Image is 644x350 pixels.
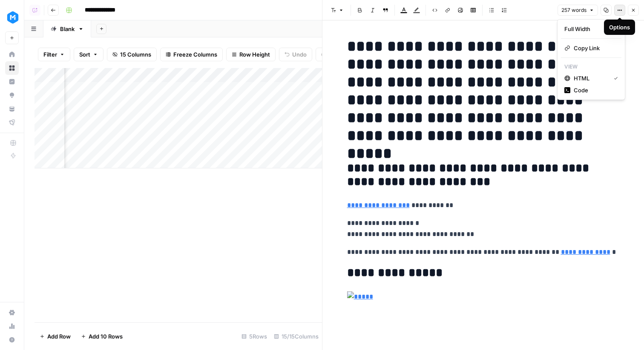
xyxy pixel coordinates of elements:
[5,61,19,75] a: Browse
[5,116,19,129] a: Flightpath
[120,50,151,59] span: 15 Columns
[76,330,128,343] button: Add 10 Rows
[160,48,223,61] button: Freeze Columns
[5,88,19,102] a: Opportunities
[5,333,19,347] button: Help + Support
[173,50,217,59] span: Freeze Columns
[47,332,71,341] span: Add Row
[574,74,607,83] span: HTML
[279,48,312,61] button: Undo
[558,5,598,16] button: 257 words
[561,6,586,14] span: 257 words
[34,330,76,343] button: Add Row
[74,48,103,61] button: Sort
[5,319,19,333] a: Usage
[38,48,70,61] button: Filter
[238,330,270,343] div: 5 Rows
[564,25,604,33] div: Full Width
[5,48,19,61] a: Home
[5,75,19,88] a: Insights
[270,330,322,343] div: 15/15 Columns
[5,306,19,319] a: Settings
[43,50,57,59] span: Filter
[43,20,91,37] a: Blank
[292,50,307,59] span: Undo
[79,50,90,59] span: Sort
[561,61,621,72] p: View
[5,102,19,116] a: Your Data
[60,25,75,33] div: Blank
[5,10,20,25] img: MeisterTask Logo
[107,48,157,61] button: 15 Columns
[574,86,615,94] span: Code
[226,48,276,61] button: Row Height
[89,332,123,341] span: Add 10 Rows
[5,7,19,28] button: Workspace: MeisterTask
[574,44,615,52] span: Copy Link
[239,50,270,59] span: Row Height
